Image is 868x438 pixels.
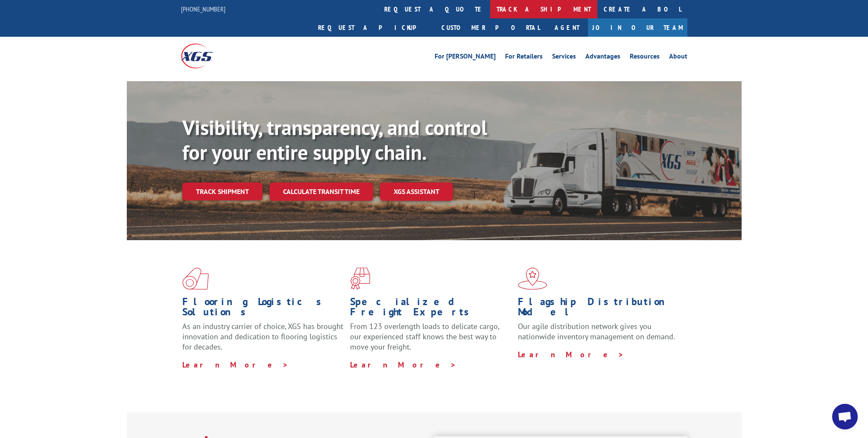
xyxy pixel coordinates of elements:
a: Calculate transit time [269,182,373,201]
span: As an industry carrier of choice, XGS has brought innovation and dedication to flooring logistics... [182,321,343,352]
a: Learn More > [350,360,456,370]
b: Visibility, transparency, and control for your entire supply chain. [182,114,487,165]
a: [PHONE_NUMBER] [181,5,225,13]
div: Open chat [832,404,858,429]
h1: Flooring Logistics Solutions [182,297,344,321]
a: Learn More > [518,350,624,359]
a: Customer Portal [435,18,546,37]
h1: Flagship Distribution Model [518,297,679,321]
h1: Specialized Freight Experts [350,297,511,321]
span: Our agile distribution network gives you nationwide inventory management on demand. [518,321,675,341]
a: About [669,53,687,62]
a: XGS ASSISTANT [380,182,453,201]
a: Join Our Team [588,18,687,37]
a: For Retailers [505,53,543,62]
a: Agent [546,18,588,37]
a: Advantages [585,53,620,62]
a: For [PERSON_NAME] [435,53,496,62]
img: xgs-icon-focused-on-flooring-red [350,268,370,290]
img: xgs-icon-total-supply-chain-intelligence-red [182,268,209,290]
img: xgs-icon-flagship-distribution-model-red [518,268,547,290]
p: From 123 overlength loads to delicate cargo, our experienced staff knows the best way to move you... [350,321,511,359]
a: Request a pickup [312,18,435,37]
a: Learn More > [182,360,289,370]
a: Track shipment [182,182,263,200]
a: Resources [630,53,660,62]
a: Services [552,53,576,62]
